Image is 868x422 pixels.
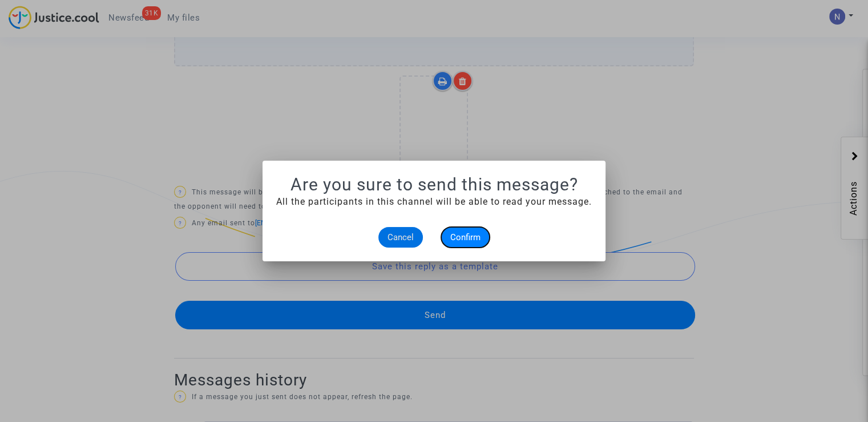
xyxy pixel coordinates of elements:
button: Cancel [378,227,423,248]
span: All the participants in this channel will be able to read your message. [276,196,592,207]
button: Confirm [441,227,490,248]
span: Cancel [387,232,414,242]
h1: Are you sure to send this message? [276,174,592,195]
span: Confirm [450,232,481,242]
